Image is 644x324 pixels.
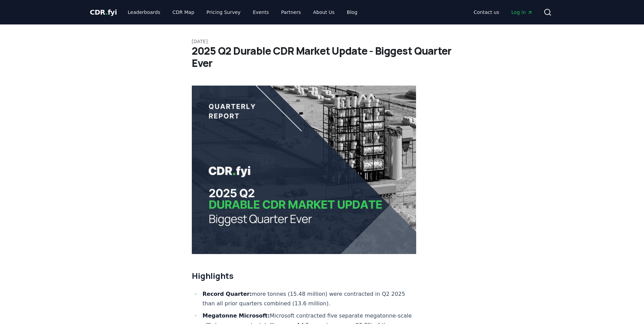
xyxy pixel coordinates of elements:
[192,38,453,45] p: [DATE]
[201,6,246,18] a: Pricing Survey
[201,289,417,308] li: more tonnes (15.48 million) were contracted in Q2 2025 than all prior quarters combined (13.6 mil...
[468,6,538,18] nav: Main
[308,6,340,18] a: About Us
[90,8,117,16] span: CDR fyi
[342,6,363,18] a: Blog
[468,6,504,18] a: Contact us
[203,312,270,319] strong: Megatonne Microsoft:
[511,9,532,16] span: Log in
[203,291,252,297] strong: Record Quarter:
[90,7,117,17] a: CDR.fyi
[192,45,453,69] h1: 2025 Q2 Durable CDR Market Update - Biggest Quarter Ever
[276,6,306,18] a: Partners
[192,270,417,281] h2: Highlights
[506,6,538,18] a: Log in
[122,6,166,18] a: Leaderboards
[247,6,274,18] a: Events
[192,86,417,254] img: blog post image
[122,6,363,18] nav: Main
[167,6,200,18] a: CDR Map
[105,8,108,16] span: .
